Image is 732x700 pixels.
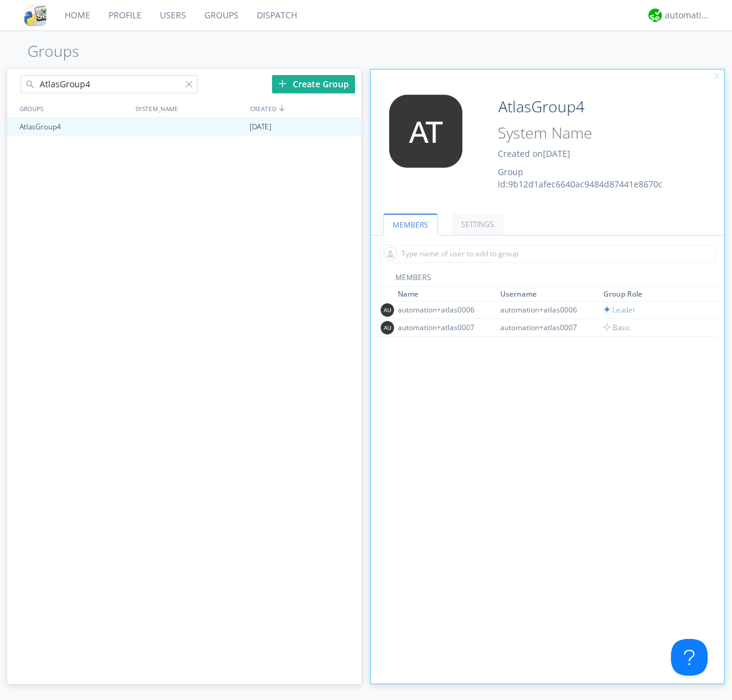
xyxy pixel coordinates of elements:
[500,305,592,315] div: automation+atlas0006
[671,639,708,676] iframe: Toggle Customer Support
[498,166,662,190] span: Group Id: 9b12d1afec6640ac9484d87441e8670c
[396,287,499,301] th: Toggle SortBy
[7,118,361,136] a: AtlasGroup4[DATE]
[498,148,570,159] span: Created on
[249,118,271,136] span: [DATE]
[451,214,504,235] a: SETTINGS
[381,321,394,334] img: 373638.png
[21,75,198,93] input: Search groups
[278,79,287,88] img: plus.svg
[398,305,489,315] div: automation+atlas0006
[543,148,570,159] span: [DATE]
[24,4,46,26] img: cddb5a64eb264b2086981ab96f4c1ba7
[500,322,592,333] div: automation+atlas0007
[665,9,711,21] div: automation+atlas
[383,214,438,236] a: MEMBERS
[603,305,636,315] span: Leader
[132,99,247,117] div: SYSTEM_NAME
[379,245,716,263] input: Type name of user to add to group
[498,287,601,301] th: Toggle SortBy
[648,9,662,22] img: d2d01cd9b4174d08988066c6d424eccd
[16,118,131,136] div: AtlasGroup4
[247,99,362,117] div: CREATED
[493,121,691,145] input: System Name
[16,99,129,117] div: GROUPS
[380,95,472,168] img: 373638.png
[712,73,721,81] img: cancel.svg
[381,303,394,317] img: 373638.png
[272,75,355,93] div: Create Group
[377,272,719,287] div: MEMBERS
[603,322,630,333] span: Basic
[601,287,705,301] th: Toggle SortBy
[398,322,489,333] div: automation+atlas0007
[493,95,691,119] input: Group Name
